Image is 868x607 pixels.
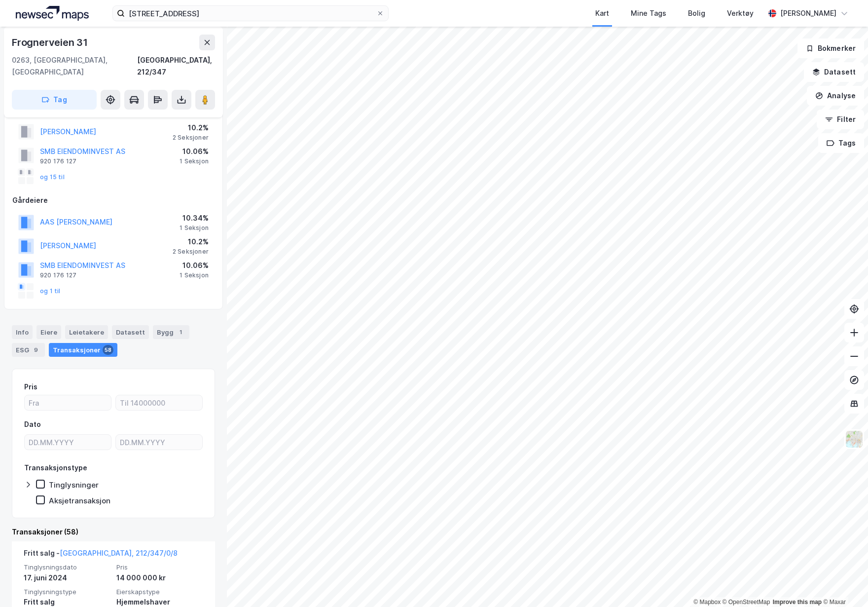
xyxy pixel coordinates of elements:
div: Bolig [688,7,705,19]
div: 920 176 127 [40,157,76,165]
div: 10.06% [180,260,209,271]
div: 10.2% [173,122,209,134]
div: 58 [103,345,113,355]
img: logo.a4113a55bc3d86da70a041830d287a7e.svg [16,6,89,21]
div: Gårdeiere [12,194,215,206]
a: Mapbox [693,599,721,606]
a: [GEOGRAPHIC_DATA], 212/347/0/8 [60,549,178,557]
div: Eiere [36,325,61,339]
div: Fritt salg - [24,547,178,563]
div: 1 Seksjon [180,157,209,165]
div: 14 000 000 kr [116,572,203,584]
div: 1 Seksjon [180,271,209,279]
div: Verktøy [727,7,754,19]
div: 0263, [GEOGRAPHIC_DATA], [GEOGRAPHIC_DATA] [12,54,137,78]
button: Tag [12,90,97,110]
span: Tinglysningstype [24,588,110,596]
div: 9 [31,345,41,355]
button: Bokmerker [797,38,864,58]
button: Analyse [807,86,864,106]
div: Frognerveien 31 [12,35,90,50]
div: ESG [12,343,45,357]
img: Z [845,430,864,449]
input: Søk på adresse, matrikkel, gårdeiere, leietakere eller personer [125,6,376,21]
div: Tinglysninger [49,480,99,490]
input: DD.MM.YYYY [25,435,111,450]
div: 10.06% [180,146,209,157]
div: 1 [176,327,185,337]
div: 17. juni 2024 [24,572,110,584]
div: Datasett [112,325,149,339]
div: 2 Seksjoner [173,134,209,142]
div: Bygg [153,325,189,339]
div: 10.34% [180,212,209,224]
div: 920 176 127 [40,271,76,279]
button: Tags [818,133,864,153]
div: Leietakere [65,325,108,339]
div: Mine Tags [631,7,666,19]
div: Dato [24,418,41,430]
div: Transaksjoner (58) [12,526,215,538]
iframe: Chat Widget [819,560,868,607]
a: OpenStreetMap [723,599,770,606]
div: 2 Seksjoner [173,248,209,256]
div: Kart [595,7,609,19]
div: Transaksjonstype [24,462,87,474]
button: Filter [817,110,864,129]
div: [PERSON_NAME] [780,7,836,19]
div: Info [12,325,33,339]
div: 1 Seksjon [180,224,209,232]
span: Tinglysningsdato [24,563,110,571]
div: Pris [24,381,37,393]
button: Datasett [804,62,864,82]
input: DD.MM.YYYY [116,435,202,450]
input: Til 14000000 [116,395,202,410]
input: Fra [25,395,111,410]
div: Aksjetransaksjon [49,496,110,505]
a: Improve this map [773,599,822,606]
div: Transaksjoner [49,343,117,357]
span: Eierskapstype [116,588,203,596]
div: [GEOGRAPHIC_DATA], 212/347 [137,54,215,78]
span: Pris [116,563,203,571]
div: 10.2% [173,236,209,248]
